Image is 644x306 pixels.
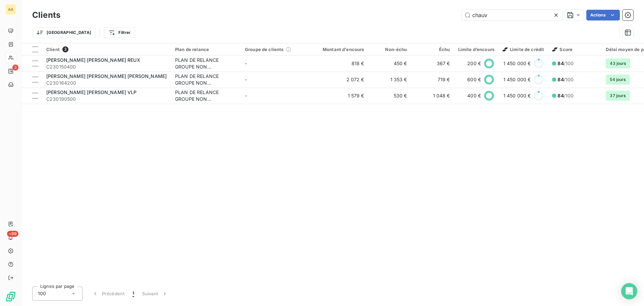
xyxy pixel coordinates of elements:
[557,77,563,82] span: 84
[12,64,18,71] span: 3
[38,290,46,297] span: 100
[46,57,140,63] span: [PERSON_NAME] [PERSON_NAME] REUX
[5,291,16,302] img: Logo LeanPay
[5,4,16,15] div: AA
[175,57,237,70] div: PLAN DE RELANCE GROUPE NON AUTOMATIQUE
[245,60,247,66] span: -
[467,76,481,83] span: 600 €
[502,47,544,52] span: Limite de crédit
[458,47,494,52] div: Limite d’encours
[245,77,247,82] span: -
[46,96,167,102] span: C230190500
[411,55,454,72] td: 367 €
[46,80,167,86] span: C230164200
[175,73,237,86] div: PLAN DE RELANCE GROUPE NON AUTOMATIQUE
[462,10,562,20] input: Rechercher
[368,88,411,104] td: 530 €
[368,55,411,72] td: 450 €
[32,27,96,38] button: [GEOGRAPHIC_DATA]
[7,231,18,237] span: +99
[606,75,630,85] span: 54 jours
[415,47,450,52] div: Échu
[503,76,531,83] span: 1 450 000 €
[46,73,167,79] span: [PERSON_NAME] [PERSON_NAME] [PERSON_NAME]
[503,92,531,99] span: 1 450 000 €
[245,47,284,52] span: Groupe de clients
[311,55,368,72] td: 818 €
[128,287,138,301] button: 1
[467,92,481,99] span: 400 €
[132,290,134,297] span: 1
[372,47,407,52] div: Non-échu
[88,287,128,301] button: Précédent
[138,287,172,301] button: Suivant
[175,89,237,102] div: PLAN DE RELANCE GROUPE NON AUTOMATIQUE
[552,47,573,52] span: Score
[368,72,411,88] td: 1 353 €
[411,72,454,88] td: 719 €
[62,46,68,52] span: 3
[557,93,563,98] span: 84
[315,47,364,52] div: Montant d'encours
[245,93,247,98] span: -
[467,60,481,67] span: 200 €
[46,89,137,95] span: [PERSON_NAME] [PERSON_NAME] VLP
[311,88,368,104] td: 1 579 €
[311,72,368,88] td: 2 072 €
[621,283,637,299] div: Open Intercom Messenger
[606,58,630,69] span: 43 jours
[411,88,454,104] td: 1 048 €
[557,60,563,66] span: 84
[32,9,60,21] h3: Clients
[175,47,237,52] div: Plan de relance
[503,60,531,67] span: 1 450 000 €
[557,60,574,67] span: /100
[557,92,574,99] span: /100
[104,27,135,38] button: Filtrer
[557,76,574,83] span: /100
[46,63,167,70] span: C230150400
[586,10,620,20] button: Actions
[606,91,630,101] span: 37 jours
[46,47,60,52] span: Client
